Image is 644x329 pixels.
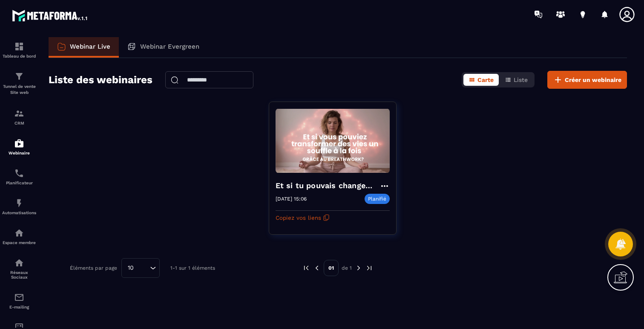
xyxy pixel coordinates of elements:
div: Search for option [121,258,160,278]
a: automationsautomationsEspace membre [2,221,36,251]
p: Espace membre [2,240,36,245]
img: logo [12,8,89,23]
img: automations [14,198,24,208]
a: social-networksocial-networkRéseaux Sociaux [2,251,36,286]
p: 1-1 sur 1 éléments [170,265,215,271]
button: Liste [500,74,533,86]
img: next [355,264,362,272]
p: Planificateur [2,181,36,185]
a: formationformationCRM [2,102,36,132]
p: Réseaux Sociaux [2,270,36,280]
button: Créer un webinaire [547,71,627,89]
img: formation [14,71,24,82]
p: Tunnel de vente Site web [2,84,36,96]
h4: Et si tu pouvais changer ta vie un souffle à la fois [276,180,379,192]
p: Planifié [365,194,390,204]
img: scheduler [14,168,24,178]
span: Liste [514,76,528,83]
p: Automatisations [2,210,36,215]
p: CRM [2,121,36,125]
button: Copiez vos liens [276,211,330,224]
p: Tableau de bord [2,54,36,58]
p: [DATE] 15:06 [276,196,307,202]
button: Carte [463,74,499,86]
img: formation [14,108,24,119]
p: de 1 [342,265,352,271]
a: Webinar Live [49,37,119,58]
img: social-network [14,258,24,268]
span: 10 [125,263,137,273]
p: Éléments par page [70,265,117,271]
a: formationformationTunnel de vente Site web [2,65,36,102]
h2: Liste des webinaires [49,71,152,88]
p: 01 [324,260,339,276]
img: next [365,264,373,272]
a: emailemailE-mailing [2,286,36,316]
span: Carte [477,76,494,83]
a: automationsautomationsWebinaire [2,132,36,162]
img: automations [14,138,24,148]
p: E-mailing [2,305,36,309]
img: prev [313,264,321,272]
img: prev [302,264,310,272]
span: Créer un webinaire [565,76,621,84]
a: schedulerschedulerPlanificateur [2,162,36,192]
p: Webinaire [2,151,36,155]
img: formation [14,41,24,52]
a: formationformationTableau de bord [2,35,36,65]
img: webinar-background [276,108,390,173]
img: email [14,292,24,303]
input: Search for option [137,263,148,273]
p: Webinar Live [70,43,110,50]
img: automations [14,228,24,238]
p: Webinar Evergreen [140,43,199,50]
a: automationsautomationsAutomatisations [2,192,36,221]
